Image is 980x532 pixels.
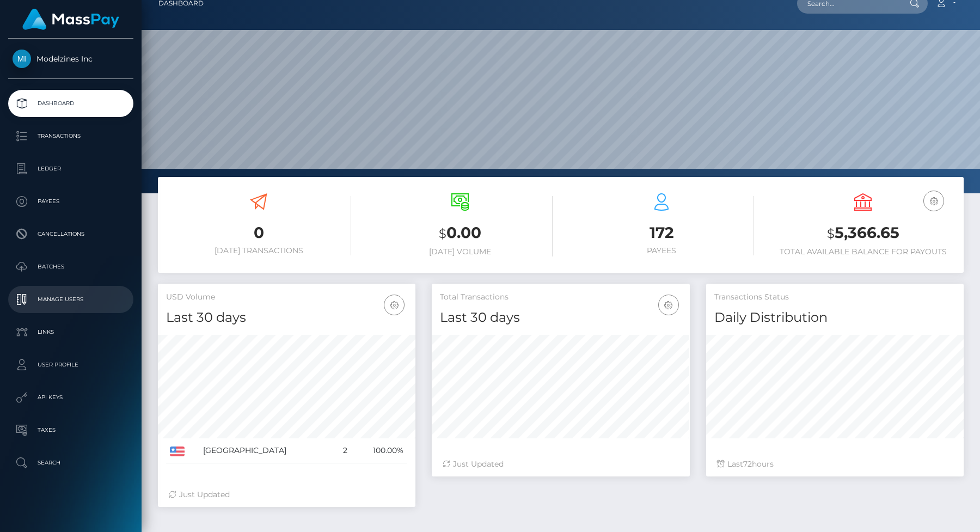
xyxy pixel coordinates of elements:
p: Transactions [13,128,129,144]
a: Taxes [8,417,133,444]
div: Just Updated [169,489,405,500]
h6: Payees [569,246,754,255]
a: Batches [8,253,133,280]
p: Manage Users [13,291,129,308]
img: MassPay Logo [22,9,119,30]
a: API Keys [8,384,133,411]
h3: 0 [166,222,351,243]
h6: [DATE] Volume [367,247,553,256]
a: Manage Users [8,286,133,313]
span: Modelzines Inc [8,54,133,64]
p: Links [13,324,129,340]
a: Transactions [8,123,133,150]
a: User Profile [8,351,133,378]
h5: Total Transactions [440,292,681,303]
a: Links [8,319,133,346]
p: Dashboard [13,95,129,112]
a: Dashboard [8,90,133,117]
p: API Keys [13,389,129,406]
p: Search [13,455,129,471]
p: Ledger [13,161,129,177]
h6: [DATE] Transactions [166,246,351,255]
h3: 0.00 [367,222,553,244]
h5: USD Volume [166,292,407,303]
div: Last hours [717,458,953,470]
p: Taxes [13,422,129,438]
a: Search [8,449,133,476]
h4: Last 30 days [166,308,407,327]
a: Payees [8,188,133,215]
a: Ledger [8,155,133,182]
span: 72 [743,459,752,469]
a: Cancellations [8,221,133,248]
h6: Total Available Balance for Payouts [770,247,955,256]
p: Batches [13,259,129,275]
h3: 172 [569,222,754,243]
td: 2 [333,438,351,463]
small: $ [439,226,446,241]
td: [GEOGRAPHIC_DATA] [199,438,334,463]
h5: Transactions Status [714,292,955,303]
p: Cancellations [13,226,129,242]
img: US.png [170,447,185,456]
small: $ [827,226,835,241]
p: User Profile [13,357,129,373]
img: Modelzines Inc [13,50,31,68]
h4: Last 30 days [440,308,681,327]
h4: Daily Distribution [714,308,955,327]
td: 100.00% [351,438,407,463]
div: Just Updated [443,458,678,470]
p: Payees [13,193,129,210]
h3: 5,366.65 [770,222,955,244]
